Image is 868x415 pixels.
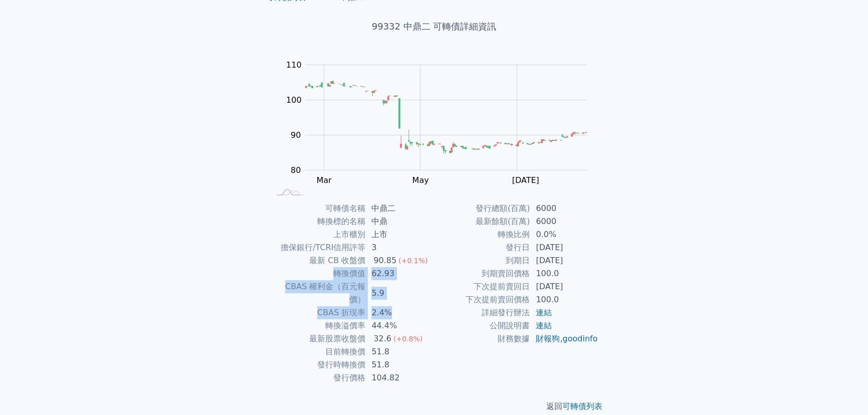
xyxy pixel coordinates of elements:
td: 62.93 [365,267,434,280]
a: 可轉債列表 [562,401,602,411]
a: goodinfo [562,334,597,343]
td: 轉換溢價率 [270,319,365,332]
td: 最新 CB 收盤價 [270,254,365,267]
td: 2.4% [365,306,434,319]
td: CBAS 權利金（百元報價） [270,280,365,306]
td: 可轉債名稱 [270,202,365,215]
td: 100.0 [530,293,598,306]
td: 44.4% [365,319,434,332]
td: 0.0% [530,228,598,241]
g: Chart [281,60,601,205]
td: 100.0 [530,267,598,280]
td: , [530,332,598,345]
span: (+0.8%) [393,335,422,343]
tspan: 80 [291,165,301,175]
td: 發行時轉換價 [270,358,365,371]
tspan: 110 [286,60,302,70]
td: 轉換價值 [270,267,365,280]
td: 104.82 [365,371,434,384]
td: 目前轉換價 [270,345,365,358]
a: 連結 [536,308,552,317]
td: 6000 [530,215,598,228]
td: 轉換標的名稱 [270,215,365,228]
td: 發行價格 [270,371,365,384]
td: 最新餘額(百萬) [434,215,530,228]
td: 上市 [365,228,434,241]
td: CBAS 折現率 [270,306,365,319]
td: [DATE] [530,241,598,254]
a: 連結 [536,321,552,330]
td: 51.8 [365,358,434,371]
td: 財務數據 [434,332,530,345]
td: 公開說明書 [434,319,530,332]
td: 下次提前賣回日 [434,280,530,293]
div: 32.6 [371,332,393,345]
h1: 99332 中鼎二 可轉債詳細資訊 [258,20,610,34]
span: (+0.1%) [398,257,427,265]
td: 到期賣回價格 [434,267,530,280]
td: 到期日 [434,254,530,267]
tspan: 90 [291,130,301,140]
td: 中鼎 [365,215,434,228]
p: 返回 [258,400,610,412]
td: 51.8 [365,345,434,358]
tspan: Mar [316,175,332,185]
div: 90.85 [371,254,398,267]
a: 財報狗 [536,334,560,343]
td: 擔保銀行/TCRI信用評等 [270,241,365,254]
td: 6000 [530,202,598,215]
td: 轉換比例 [434,228,530,241]
td: 中鼎二 [365,202,434,215]
tspan: May [412,175,428,185]
td: 詳細發行辦法 [434,306,530,319]
td: 3 [365,241,434,254]
div: 聊天小工具 [818,367,868,415]
tspan: [DATE] [512,175,539,185]
td: 發行總額(百萬) [434,202,530,215]
td: 5.9 [365,280,434,306]
td: 上市櫃別 [270,228,365,241]
td: 發行日 [434,241,530,254]
td: [DATE] [530,254,598,267]
iframe: Chat Widget [818,367,868,415]
td: 下次提前賣回價格 [434,293,530,306]
td: [DATE] [530,280,598,293]
td: 最新股票收盤價 [270,332,365,345]
tspan: 100 [286,95,302,105]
